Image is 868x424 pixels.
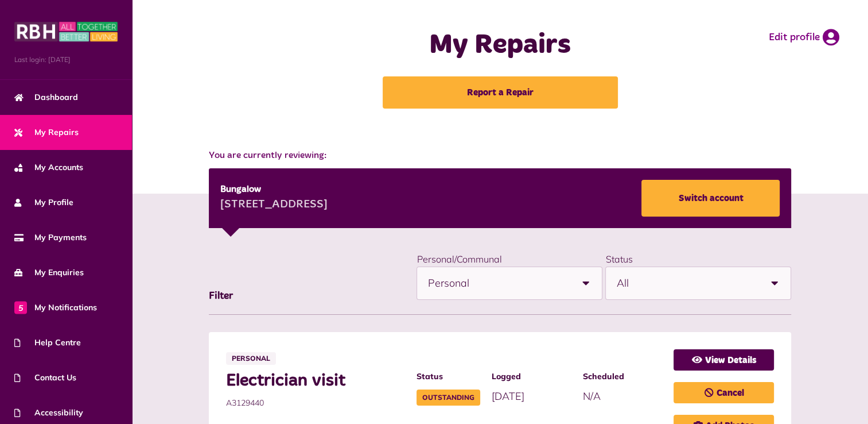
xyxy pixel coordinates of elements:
span: Accessibility [14,407,83,419]
span: Help Centre [14,337,81,349]
span: A3129440 [226,397,405,409]
span: Last login: [DATE] [14,55,118,65]
span: [DATE] [492,390,524,403]
span: Outstanding [417,390,480,406]
span: My Repairs [14,126,79,138]
div: [STREET_ADDRESS] [220,196,328,214]
div: Bungalow [220,183,328,196]
a: Edit profile [769,29,839,46]
span: 5 [14,301,27,314]
label: Status [605,253,632,265]
label: Personal/Communal [417,253,501,265]
span: Personal [226,352,276,365]
span: Status [417,371,480,383]
span: Personal [427,267,570,299]
a: View Details [674,349,774,371]
span: All [616,267,758,299]
a: Cancel [674,382,774,403]
span: Filter [209,291,233,301]
span: Contact Us [14,372,76,384]
span: My Notifications [14,302,97,314]
h1: My Repairs [328,29,673,62]
span: Dashboard [14,91,78,103]
span: My Enquiries [14,267,84,279]
span: My Payments [14,232,87,244]
span: Logged [492,371,571,383]
span: Scheduled [583,371,663,383]
a: Report a Repair [383,76,618,109]
span: My Accounts [14,161,83,174]
span: Electrician visit [226,371,405,391]
span: You are currently reviewing: [209,149,792,163]
a: Switch account [641,180,780,217]
img: MyRBH [14,20,118,43]
span: My Profile [14,196,73,209]
span: N/A [583,390,601,403]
